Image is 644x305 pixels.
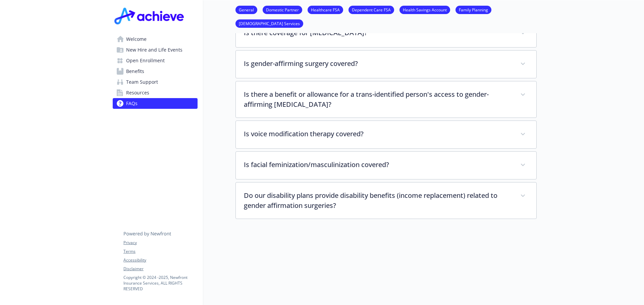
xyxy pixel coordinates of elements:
span: Welcome [126,34,147,45]
a: FAQs [113,98,198,109]
a: Privacy [123,240,197,246]
a: Terms [123,248,197,254]
a: Healthcare FSA [308,6,343,13]
a: Accessibility [123,257,197,263]
div: Is voice modification therapy covered? [236,121,536,148]
a: General [235,6,257,13]
div: Do our disability plans provide disability benefits (income replacement) related to gender affirm... [236,182,536,219]
span: New Hire and Life Events [126,45,182,55]
span: FAQs [126,98,138,109]
div: Is there coverage for [MEDICAL_DATA]? [236,20,536,47]
a: Disclaimer [123,266,197,272]
span: Team Support [126,77,158,87]
div: Is there a benefit or allowance for a trans-identified person's access to gender-affirming [MEDIC... [236,81,536,118]
p: Is voice modification therapy covered? [244,129,512,139]
a: Resources [113,87,198,98]
span: Open Enrollment [126,55,165,66]
div: Is facial feminization/masculinization covered? [236,152,536,179]
a: Domestic Partner [263,6,302,13]
p: Copyright © 2024 - 2025 , Newfront Insurance Services, ALL RIGHTS RESERVED [123,275,197,292]
p: Do our disability plans provide disability benefits (income replacement) related to gender affirm... [244,190,512,211]
a: Health Savings Account [399,6,450,13]
a: Open Enrollment [113,55,198,66]
span: Benefits [126,66,144,77]
a: Benefits [113,66,198,77]
p: Is gender-affirming surgery covered? [244,59,512,69]
span: Resources [126,87,149,98]
div: Is gender-affirming surgery covered? [236,51,536,78]
a: Welcome [113,34,198,45]
a: Dependent Care FSA [348,6,394,13]
a: Team Support [113,77,198,87]
a: [DEMOGRAPHIC_DATA] Services [235,20,303,26]
a: New Hire and Life Events [113,45,198,55]
p: Is there a benefit or allowance for a trans-identified person's access to gender-affirming [MEDIC... [244,89,512,109]
a: Family Planning [455,6,491,13]
p: Is facial feminization/masculinization covered? [244,160,512,170]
